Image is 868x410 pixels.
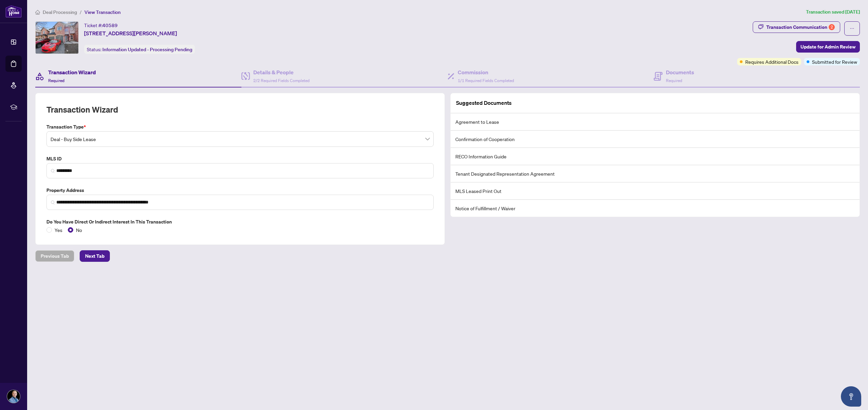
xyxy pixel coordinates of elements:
[253,68,310,76] h4: Details & People
[806,8,860,16] article: Transaction saved [DATE]
[451,165,860,182] li: Tenant Designated Representation Agreement
[666,68,694,76] h4: Documents
[48,68,96,76] h4: Transaction Wizard
[35,10,40,15] span: home
[458,68,514,76] h4: Commission
[812,58,857,65] span: Submitted for Review
[84,29,177,37] span: [STREET_ADDRESS][PERSON_NAME]
[102,22,118,28] span: 40589
[801,41,855,52] span: Update for Admin Review
[46,187,434,194] label: Property Address
[7,390,20,403] img: Profile Icon
[841,386,861,407] button: Open asap
[80,250,110,262] button: Next Tab
[46,155,434,162] label: MLS ID
[84,21,118,29] div: Ticket #:
[73,226,85,234] span: No
[84,45,195,54] div: Status:
[451,182,860,200] li: MLS Leased Print Out
[796,41,860,53] button: Update for Admin Review
[666,78,682,83] span: Required
[48,78,64,83] span: Required
[451,131,860,148] li: Confirmation of Cooperation
[35,250,74,262] button: Previous Tab
[46,218,434,226] label: Do you have direct or indirect interest in this transaction
[850,26,854,31] span: ellipsis
[51,133,430,145] span: Deal - Buy Side Lease
[52,226,65,234] span: Yes
[80,8,82,16] li: /
[451,148,860,165] li: RECO Information Guide
[85,251,104,261] span: Next Tab
[51,169,55,173] img: search_icon
[102,46,192,53] span: Information Updated - Processing Pending
[753,21,840,33] button: Transaction Communication2
[456,99,512,107] article: Suggested Documents
[829,24,835,30] div: 2
[36,22,78,54] img: IMG-W12215617_1.jpg
[745,58,798,65] span: Requires Additional Docs
[451,200,860,217] li: Notice of Fulfillment / Waiver
[451,113,860,131] li: Agreement to Lease
[51,200,55,204] img: search_icon
[84,9,121,15] span: View Transaction
[766,22,835,33] div: Transaction Communication
[458,78,514,83] span: 1/1 Required Fields Completed
[46,104,118,115] h2: Transaction Wizard
[46,123,434,131] label: Transaction Type
[253,78,310,83] span: 2/2 Required Fields Completed
[5,5,22,18] img: logo
[43,9,77,15] span: Deal Processing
